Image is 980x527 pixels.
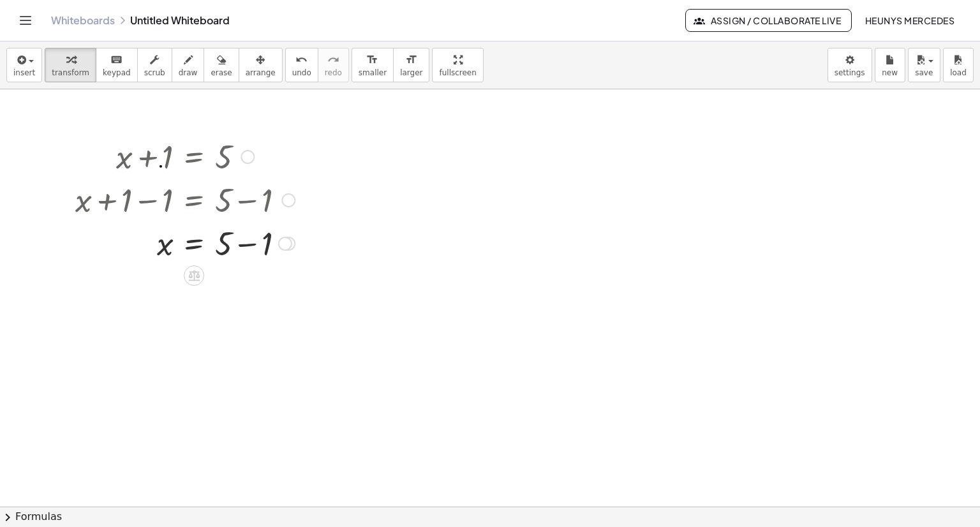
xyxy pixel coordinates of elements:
button: redoredo [318,48,349,82]
button: Assign / Collaborate Live [685,9,852,32]
span: redo [325,68,342,77]
span: settings [835,68,865,77]
button: arrange [239,48,283,82]
span: save [915,68,933,77]
i: keyboard [110,52,122,68]
button: transform [45,48,96,82]
span: arrange [246,68,276,77]
button: new [875,48,905,82]
span: smaller [359,68,387,77]
span: load [950,68,967,77]
span: erase [211,68,232,77]
button: Toggle navigation [15,10,36,31]
span: larger [400,68,422,77]
i: redo [327,52,339,68]
span: transform [52,68,89,77]
span: scrub [144,68,165,77]
i: format_size [405,52,417,68]
button: settings [828,48,872,82]
button: insert [6,48,42,82]
button: undoundo [285,48,318,82]
span: fullscreen [439,68,476,77]
span: draw [179,68,198,77]
button: format_sizelarger [393,48,429,82]
i: undo [295,52,308,68]
button: heunys mercedes [854,9,965,32]
span: new [882,68,898,77]
span: keypad [103,68,131,77]
i: format_size [366,52,378,68]
button: keyboardkeypad [96,48,138,82]
span: Assign / Collaborate Live [696,15,841,26]
span: insert [13,68,35,77]
button: save [908,48,940,82]
button: draw [172,48,205,82]
span: undo [292,68,311,77]
button: scrub [137,48,172,82]
div: Apply the same math to both sides of the equation [184,265,204,286]
button: load [943,48,974,82]
button: format_sizesmaller [352,48,394,82]
button: erase [204,48,239,82]
span: heunys mercedes [865,15,954,26]
a: Whiteboards [51,14,115,27]
button: fullscreen [432,48,483,82]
